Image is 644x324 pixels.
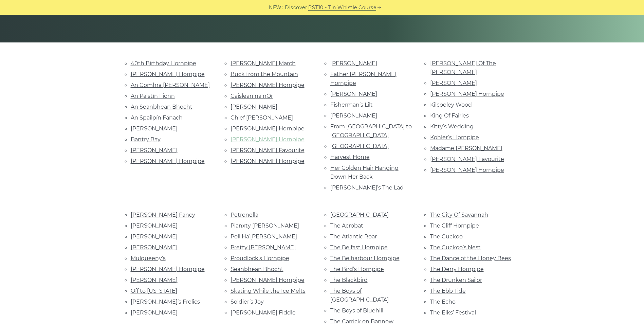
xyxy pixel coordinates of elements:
[330,154,370,160] a: Harvest Home
[430,145,502,151] a: Madame [PERSON_NAME]
[231,288,306,294] a: Skating While the Ice Melts
[131,104,192,110] a: An Seanbhean Bhocht
[231,114,293,121] a: Chief [PERSON_NAME]
[430,91,504,97] a: [PERSON_NAME] Hornpipe
[430,167,504,173] a: [PERSON_NAME] Hornpipe
[330,222,363,229] a: The Acrobat
[131,212,195,218] a: [PERSON_NAME] Fancy
[231,158,305,164] a: [PERSON_NAME] Hornpipe
[430,233,463,240] a: The Cuckoo
[330,91,377,97] a: [PERSON_NAME]
[231,299,264,305] a: Soldier’s Joy
[131,114,183,121] a: An Spailpín Fánach
[430,309,476,316] a: The Elks’ Festival
[430,123,474,130] a: Kitty’s Wedding
[131,136,161,143] a: Bantry Bay
[430,60,496,75] a: [PERSON_NAME] Of The [PERSON_NAME]
[430,244,481,251] a: The Cuckoo’s Nest
[231,222,299,229] a: Planxty [PERSON_NAME]
[231,244,296,251] a: Pretty [PERSON_NAME]
[269,4,283,12] span: NEW:
[285,4,307,12] span: Discover
[131,158,205,164] a: [PERSON_NAME] Hornpipe
[330,212,389,218] a: [GEOGRAPHIC_DATA]
[330,277,368,283] a: The Blackbird
[430,134,479,141] a: Kohler’s Hornpipe
[430,288,466,294] a: The Ebb Tide
[231,233,297,240] a: Poll Ha’[PERSON_NAME]
[231,71,298,77] a: Buck from the Mountain
[231,125,305,132] a: [PERSON_NAME] Hornpipe
[330,112,377,119] a: [PERSON_NAME]
[131,255,166,262] a: Mulqueeny’s
[131,147,178,154] a: [PERSON_NAME]
[231,82,305,88] a: [PERSON_NAME] Hornpipe
[430,222,479,229] a: The Cliff Hornpipe
[131,125,178,132] a: [PERSON_NAME]
[430,80,477,86] a: [PERSON_NAME]
[231,147,305,154] a: [PERSON_NAME] Favourite
[131,71,205,77] a: [PERSON_NAME] Hornpipe
[231,277,305,283] a: [PERSON_NAME] Hornpipe
[330,102,373,108] a: Fisherman’s Lilt
[131,277,178,283] a: [PERSON_NAME]
[131,60,196,67] a: 40th Birthday Hornpipe
[330,123,412,139] a: From [GEOGRAPHIC_DATA] to [GEOGRAPHIC_DATA]
[330,184,404,191] a: [PERSON_NAME]’s The Lad
[231,255,289,262] a: Proudlock’s Hornpipe
[430,156,504,162] a: [PERSON_NAME] Favourite
[430,277,482,283] a: The Drunken Sailor
[430,102,472,108] a: Kilcooley Wood
[131,288,177,294] a: Off to [US_STATE]
[131,266,205,272] a: [PERSON_NAME] Hornpipe
[231,93,273,99] a: Caisleán na nÓr
[131,244,178,251] a: [PERSON_NAME]
[231,104,277,110] a: [PERSON_NAME]
[430,299,456,305] a: The Echo
[231,266,283,272] a: Seanbhean Bhocht
[231,60,296,67] a: [PERSON_NAME] March
[131,309,178,316] a: [PERSON_NAME]
[430,212,488,218] a: The City Of Savannah
[330,60,377,67] a: [PERSON_NAME]
[231,309,296,316] a: [PERSON_NAME] Fiddle
[131,222,178,229] a: [PERSON_NAME]
[131,233,178,240] a: [PERSON_NAME]
[131,82,210,88] a: An Comhra [PERSON_NAME]
[430,255,511,262] a: The Dance of the Honey Bees
[231,136,305,143] a: [PERSON_NAME] Hornpipe
[330,71,397,86] a: Father [PERSON_NAME] Hornpipe
[231,212,258,218] a: Petronella
[330,143,389,149] a: [GEOGRAPHIC_DATA]
[330,165,399,180] a: Her Golden Hair Hanging Down Her Back
[330,288,389,303] a: The Boys of [GEOGRAPHIC_DATA]
[131,93,175,99] a: An Páistín Fionn
[131,299,200,305] a: [PERSON_NAME]’s Frolics
[430,266,484,272] a: The Derry Hornpipe
[308,4,376,12] a: PST10 - Tin Whistle Course
[430,112,469,119] a: King Of Fairies
[330,255,400,262] a: The Belharbour Hornpipe
[330,244,388,251] a: The Belfast Hornpipe
[330,233,377,240] a: The Atlantic Roar
[330,266,384,272] a: The Bird’s Hornpipe
[330,307,383,314] a: The Boys of Bluehill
